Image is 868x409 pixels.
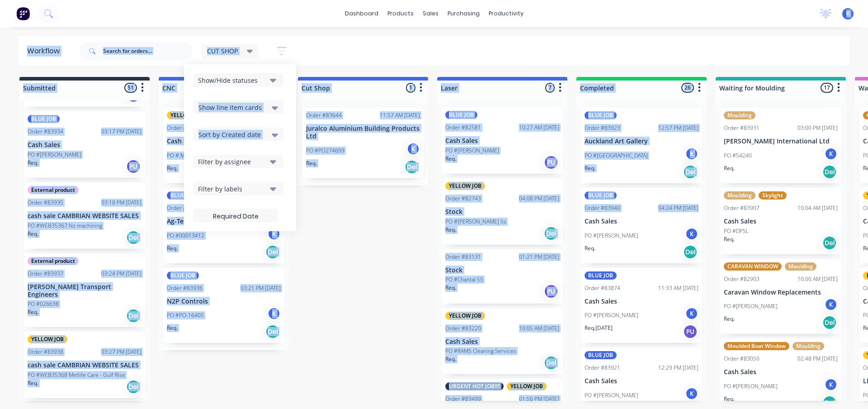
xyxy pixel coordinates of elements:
div: Order #83220 [445,324,481,333]
div: Order #8364411:57 AM [DATE]Juralco Aluminium Building Products LtdPO #PO274699KReq.Del [302,108,424,178]
div: K [824,147,838,161]
div: YELLOW JOBOrder #8390609:59 AM [DATE]Cash SalesPO # Martinborough BakeryKReq.Del [163,108,284,183]
div: Order #83906 [167,124,203,132]
div: BLUE JOB [28,115,60,123]
a: dashboard [340,7,383,20]
div: External productOrder #8393703:24 PM [DATE][PERSON_NAME] Transport EngineersPO #026638Req.Del [24,253,145,328]
div: Order #82903 [724,275,759,283]
p: Req. [724,164,735,172]
p: PO #54240 [724,152,752,160]
div: External product [28,257,79,265]
button: Show/Hide statuses [193,73,283,87]
p: Req. [724,395,735,403]
div: 10:04 AM [DATE] [797,204,838,212]
div: Order #83936 [167,284,203,292]
div: BLUE JOB [445,111,477,119]
div: Order #83931 [724,124,759,132]
div: Del [822,236,837,250]
div: Filter by labels [198,184,266,194]
div: 12:57 PM [DATE] [658,124,698,132]
div: YELLOW JOB [445,312,485,320]
div: K [685,227,698,241]
div: Order #83907 [724,204,759,212]
div: Workflow [27,46,64,57]
div: K [267,307,281,320]
div: Del [405,160,419,174]
div: YELLOW JOBOrder #8393803:27 PM [DATE]cash sale CAMBRIAN WEBSITE SALESPO #WEB35368 Metlife Care - ... [24,332,145,398]
p: Req. [28,230,38,238]
div: MouldingSkylightOrder #8390710:04 AM [DATE]Cash SalesPO #DPSLReq.Del [720,188,841,254]
div: Del [822,315,837,330]
p: PO #[PERSON_NAME] [585,311,638,319]
p: PO #[PERSON_NAME] [28,151,81,159]
p: Req. [585,164,595,172]
div: K [685,307,698,320]
div: Order #83644 [306,111,342,119]
p: [PERSON_NAME] Transport Engineers [28,283,142,299]
div: 03:24 PM [DATE] [101,270,142,278]
p: PO #PO274699 [306,147,344,155]
div: K [685,147,698,161]
p: PO # Martinborough Bakery [167,152,236,160]
p: Req. [DATE] [585,324,613,332]
div: 11:33 AM [DATE] [658,284,698,292]
div: Order #83934 [28,128,63,136]
p: PO #PO-16405 [167,311,204,319]
div: Del [544,226,558,241]
p: PO #026638 [28,300,59,308]
div: BLUE JOB [585,191,617,200]
div: 01:21 PM [DATE] [519,253,559,261]
div: 11:57 AM [DATE] [380,111,420,119]
div: Del [126,309,141,323]
div: 10:27 AM [DATE] [519,124,559,132]
div: Order #82581 [445,124,481,132]
p: PO #00013412 [167,232,204,240]
p: Caravan Window Replacements [724,289,838,296]
div: K [824,378,838,391]
p: PO #WEB35368 Metlife Care - Gulf Rise [28,371,125,379]
div: Moulded Boat Window [724,342,789,350]
p: PO #[PERSON_NAME] [585,391,638,399]
div: Order #82743 [445,195,481,203]
p: Req. [445,155,456,163]
div: Del [265,245,280,259]
div: Order #83874 [585,284,620,292]
div: CARAVAN WINDOWMouldingOrder #8290310:00 AM [DATE]Caravan Window ReplacementsPO #[PERSON_NAME]KReq... [720,259,841,334]
div: Show/Hide statuses [198,76,266,85]
div: External productOrder #8393503:18 PM [DATE]cash sale CAMBRIAN WEBSITE SALESPO #WEB35367 Nz machin... [24,182,145,249]
div: Order #83935 [28,199,63,207]
div: MouldingOrder #8393103:00 PM [DATE][PERSON_NAME] International LtdPO #54240KReq.Del [720,108,841,183]
div: Order #83940 [585,204,620,212]
span: Sort by Created date [198,130,261,139]
p: PO #RAMS Cleaning Services [445,347,516,355]
p: PO #[GEOGRAPHIC_DATA] [585,152,648,160]
p: Cash Sales [724,218,838,225]
div: BLUE JOBOrder #8387411:33 AM [DATE]Cash SalesPO #[PERSON_NAME]KReq.[DATE]PU [581,268,702,343]
div: Order #83921 [585,364,620,372]
div: sales [418,7,443,20]
p: PO #Chantal 5S [445,276,483,284]
div: purchasing [443,7,484,20]
div: Order #83050 [724,355,759,363]
div: Del [265,324,280,339]
div: 04:24 PM [DATE] [658,204,698,212]
button: Filter by labels [193,182,283,195]
div: Del [822,165,837,179]
p: Req. [445,226,456,234]
p: Req. [167,164,178,172]
button: Filter by assignee [193,155,283,168]
div: YELLOW JOB [507,382,547,390]
input: Search for orders... [103,42,193,60]
div: Order #83917 [167,204,203,212]
p: Cash Sales [585,298,698,305]
div: BLUE JOB [585,271,617,280]
div: BLUE JOB [585,351,617,359]
div: BLUE JOBOrder #8393403:17 PM [DATE]Cash SalesPO #[PERSON_NAME]Req.PU [24,111,145,178]
input: Required Date [193,208,278,225]
p: Req. [167,324,178,332]
p: Req. [445,284,456,292]
div: Order #8313101:21 PM [DATE]StockPO #Chantal 5SReq.PU [442,249,563,304]
p: cash sale CAMBRIAN WEBSITE SALES [28,361,142,369]
p: PO #[PERSON_NAME] 5s [445,218,506,226]
div: YELLOW JOBOrder #8274304:08 PM [DATE]StockPO #[PERSON_NAME] 5sReq.Del [442,178,563,245]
